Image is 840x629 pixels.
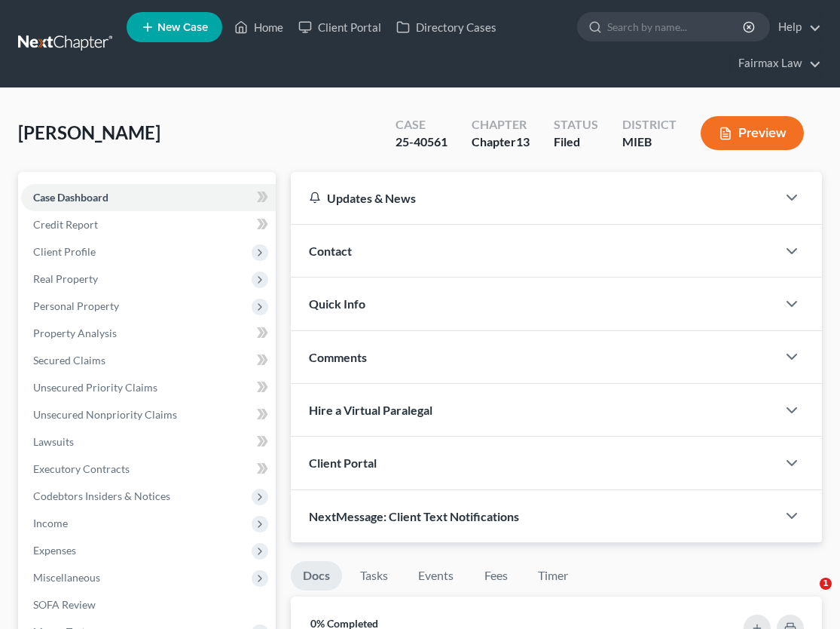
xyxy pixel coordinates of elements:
[731,50,821,77] a: Fairmax Law
[33,245,96,258] span: Client Profile
[33,191,108,204] span: Case Dashboard
[33,272,98,285] span: Real Property
[472,116,530,133] div: Chapter
[33,327,117,339] span: Property Analysis
[227,14,291,41] a: Home
[309,296,365,311] span: Quick Info
[21,401,276,428] a: Unsecured Nonpriority Claims
[33,435,74,448] span: Lawsuits
[309,403,432,417] span: Hire a Virtual Paralegal
[789,578,825,614] iframe: Intercom live chat
[309,350,367,364] span: Comments
[21,456,276,483] a: Executory Contracts
[622,116,677,133] div: District
[21,320,276,347] a: Property Analysis
[472,133,530,151] div: Chapter
[701,116,804,150] button: Preview
[21,184,276,211] a: Case Dashboard
[607,13,745,41] input: Search by name...
[33,354,105,367] span: Secured Claims
[33,544,76,557] span: Expenses
[33,218,98,231] span: Credit Report
[18,121,160,143] span: [PERSON_NAME]
[309,509,519,523] span: NextMessage: Client Text Notifications
[771,14,821,41] a: Help
[396,116,447,133] div: Case
[21,428,276,456] a: Lawsuits
[516,134,530,149] span: 13
[554,133,598,151] div: Filed
[309,190,759,206] div: Updates & News
[309,456,377,470] span: Client Portal
[33,299,119,312] span: Personal Property
[33,517,68,529] span: Income
[33,489,170,502] span: Codebtors Insiders & Notices
[21,211,276,238] a: Credit Report
[622,133,677,151] div: MIEB
[472,561,520,591] a: Fees
[348,561,400,591] a: Tasks
[554,116,598,133] div: Status
[406,561,466,591] a: Events
[526,561,580,591] a: Timer
[21,591,276,618] a: SOFA Review
[33,462,130,475] span: Executory Contracts
[33,571,100,584] span: Miscellaneous
[396,133,447,151] div: 25-40561
[33,408,177,421] span: Unsecured Nonpriority Claims
[157,22,208,33] span: New Case
[309,244,352,258] span: Contact
[291,561,342,591] a: Docs
[291,14,389,41] a: Client Portal
[21,374,276,401] a: Unsecured Priority Claims
[389,14,504,41] a: Directory Cases
[33,598,96,611] span: SOFA Review
[21,347,276,374] a: Secured Claims
[820,578,832,590] span: 1
[33,381,157,394] span: Unsecured Priority Claims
